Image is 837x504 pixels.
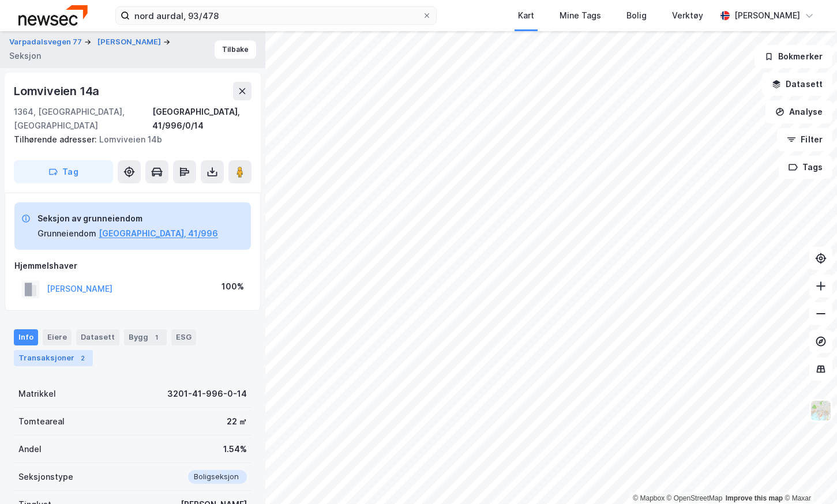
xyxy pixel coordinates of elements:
[77,352,88,364] div: 2
[18,442,42,456] div: Andel
[18,387,56,401] div: Matrikkel
[43,329,72,345] div: Eiere
[222,280,244,294] div: 100%
[171,329,196,345] div: ESG
[18,470,73,484] div: Seksjonstype
[215,40,256,59] button: Tilbake
[124,329,167,345] div: Bygg
[97,36,163,48] button: [PERSON_NAME]
[18,5,88,25] img: newsec-logo.f6e21ccffca1b3a03d2d.png
[18,415,65,428] div: Tomteareal
[14,133,242,146] div: Lomviveien 14b
[779,449,837,504] div: Kontrollprogram for chat
[9,49,41,63] div: Seksjon
[152,105,252,133] div: [GEOGRAPHIC_DATA], 41/996/0/14
[14,82,102,100] div: Lomviveien 14a
[726,494,783,502] a: Improve this map
[167,387,247,401] div: 3201-41-996-0-14
[672,9,703,22] div: Verktøy
[633,494,665,502] a: Mapbox
[14,134,99,144] span: Tilhørende adresser:
[734,9,800,22] div: [PERSON_NAME]
[762,73,832,96] button: Datasett
[810,400,832,422] img: Z
[37,227,96,240] div: Grunneiendom
[130,7,422,24] input: Søk på adresse, matrikkel, gårdeiere, leietakere eller personer
[9,36,84,48] button: Varpadalsvegen 77
[518,9,534,22] div: Kart
[14,160,113,183] button: Tag
[626,9,647,22] div: Bolig
[223,442,247,456] div: 1.54%
[777,128,832,151] button: Filter
[14,350,93,366] div: Transaksjoner
[779,156,832,179] button: Tags
[14,105,152,133] div: 1364, [GEOGRAPHIC_DATA], [GEOGRAPHIC_DATA]
[37,212,218,225] div: Seksjon av grunneiendom
[779,449,837,504] iframe: Chat Widget
[765,100,832,123] button: Analyse
[667,494,723,502] a: OpenStreetMap
[755,45,832,68] button: Bokmerker
[560,9,601,22] div: Mine Tags
[76,329,119,345] div: Datasett
[14,329,38,345] div: Info
[14,259,251,273] div: Hjemmelshaver
[151,332,162,343] div: 1
[227,415,247,428] div: 22 ㎡
[99,227,218,240] button: [GEOGRAPHIC_DATA], 41/996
